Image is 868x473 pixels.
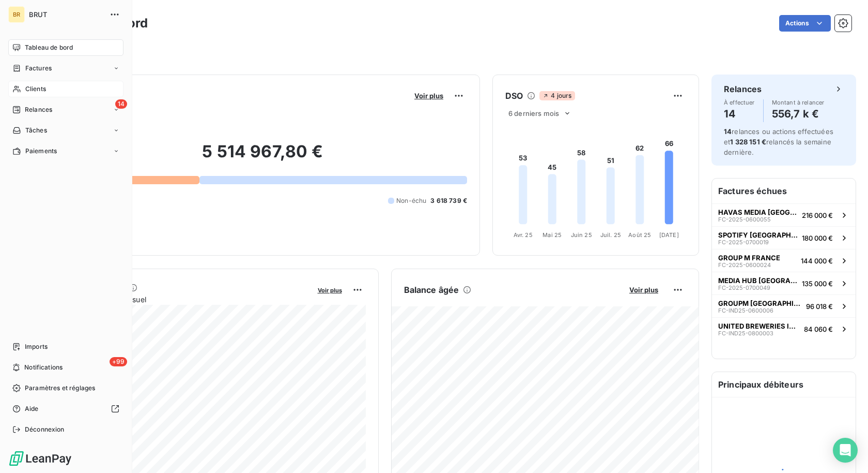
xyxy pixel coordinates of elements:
[712,203,856,226] button: HAVAS MEDIA [GEOGRAPHIC_DATA]FC-2025-0600055216 000 €
[8,6,25,23] div: BR
[29,10,103,19] span: BRUT
[508,109,559,117] span: 6 derniers mois
[724,83,762,95] h6: Relances
[25,383,95,393] span: Paramètres et réglages
[396,196,426,205] span: Non-échu
[24,363,63,372] span: Notifications
[25,105,52,114] span: Relances
[806,302,833,311] span: 96 018 €
[712,372,856,397] h6: Principaux débiteurs
[505,90,523,102] h6: DSO
[833,438,858,463] div: Open Intercom Messenger
[718,330,773,336] span: FC-IND25-0800003
[571,231,592,239] tspan: Juin 25
[718,285,770,291] span: FC-2025-0700049
[318,287,342,294] span: Voir plus
[802,211,833,219] span: 216 000 €
[718,299,802,307] span: GROUPM [GEOGRAPHIC_DATA]
[25,126,47,135] span: Tâches
[542,231,562,239] tspan: Mai 25
[25,146,57,156] span: Paiements
[628,231,651,239] tspan: Août 25
[718,216,771,223] span: FC-2025-0600055
[25,64,52,73] span: Factures
[115,99,127,109] span: 14
[718,254,780,262] span: GROUP M FRANCE
[25,404,39,413] span: Aide
[718,307,773,314] span: FC-IND25-0600006
[404,284,459,296] h6: Balance âgée
[712,179,856,203] h6: Factures échues
[539,91,575,100] span: 4 jours
[712,294,856,317] button: GROUPM [GEOGRAPHIC_DATA]FC-IND25-060000696 018 €
[802,234,833,242] span: 180 000 €
[25,425,65,434] span: Déconnexion
[58,141,467,172] h2: 5 514 967,80 €
[712,317,856,340] button: UNITED BREWERIES INDIAFC-IND25-080000384 060 €
[25,342,48,351] span: Imports
[724,127,833,156] span: relances ou actions effectuées et relancés la semaine dernière.
[58,294,311,305] span: Chiffre d'affaires mensuel
[600,231,621,239] tspan: Juil. 25
[718,239,769,245] span: FC-2025-0700019
[626,285,661,294] button: Voir plus
[724,127,732,136] span: 14
[718,208,798,216] span: HAVAS MEDIA [GEOGRAPHIC_DATA]
[712,249,856,272] button: GROUP M FRANCEFC-2025-0600024144 000 €
[718,262,771,268] span: FC-2025-0600024
[804,325,833,333] span: 84 060 €
[514,231,533,239] tspan: Avr. 25
[8,401,123,417] a: Aide
[8,450,72,467] img: Logo LeanPay
[724,106,755,122] h4: 14
[629,286,658,294] span: Voir plus
[772,106,825,122] h4: 556,7 k €
[430,196,467,205] span: 3 618 739 €
[712,272,856,294] button: MEDIA HUB [GEOGRAPHIC_DATA]FC-2025-0700049135 000 €
[712,226,856,249] button: SPOTIFY [GEOGRAPHIC_DATA]FC-2025-0700019180 000 €
[411,91,446,100] button: Voir plus
[718,231,798,239] span: SPOTIFY [GEOGRAPHIC_DATA]
[110,357,127,366] span: +99
[659,231,679,239] tspan: [DATE]
[718,322,800,330] span: UNITED BREWERIES INDIA
[724,99,755,106] span: À effectuer
[25,43,73,52] span: Tableau de bord
[802,279,833,288] span: 135 000 €
[730,138,766,146] span: 1 328 151 €
[25,84,46,94] span: Clients
[772,99,825,106] span: Montant à relancer
[414,92,443,100] span: Voir plus
[779,15,831,32] button: Actions
[801,257,833,265] span: 144 000 €
[315,285,345,294] button: Voir plus
[718,276,798,285] span: MEDIA HUB [GEOGRAPHIC_DATA]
